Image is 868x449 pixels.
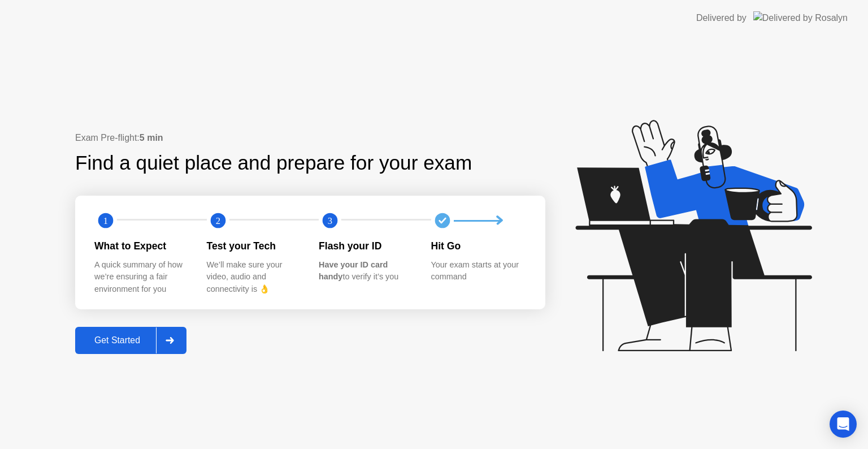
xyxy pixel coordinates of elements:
b: 5 min [140,133,163,143]
text: 2 [215,215,220,226]
img: Delivered by Rosalyn [753,11,848,24]
div: Your exam starts at your command [431,259,526,283]
b: Have your ID card handy [319,260,388,282]
button: Get Started [75,327,186,354]
div: Find a quiet place and prepare for your exam [75,148,474,178]
div: Test your Tech [207,239,301,253]
text: 1 [103,215,108,226]
div: to verify it’s you [319,259,413,283]
div: What to Expect [94,239,189,253]
div: We’ll make sure your video, audio and connectivity is 👌 [207,259,301,296]
div: Delivered by [696,11,747,25]
text: 3 [328,215,332,226]
div: Open Intercom Messenger [830,411,857,438]
div: Exam Pre-flight: [75,131,545,145]
div: A quick summary of how we’re ensuring a fair environment for you [94,259,189,296]
div: Hit Go [431,239,526,253]
div: Flash your ID [319,239,413,253]
div: Get Started [79,335,156,346]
